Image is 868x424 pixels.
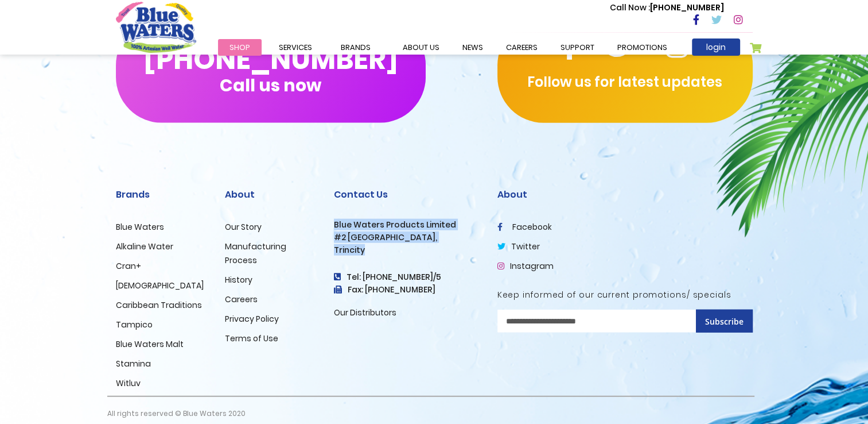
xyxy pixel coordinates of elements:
[116,20,426,123] button: [PHONE_NUMBER]Call us now
[334,307,396,318] a: Our Distributors
[606,39,679,56] a: Promotions
[610,2,650,13] span: Call Now :
[610,2,724,14] p: [PHONE_NUMBER]
[116,377,141,389] a: Witluv
[225,333,278,344] a: Terms of Use
[497,260,554,272] a: Instagram
[696,310,753,333] button: Subscribe
[279,42,312,53] span: Services
[497,72,753,92] p: Follow us for latest updates
[225,221,262,233] a: Our Story
[334,285,480,295] h3: Fax: [PHONE_NUMBER]
[220,82,321,88] span: Call us now
[116,319,153,330] a: Tampico
[497,290,753,300] h5: Keep informed of our current promotions/ specials
[225,313,279,325] a: Privacy Policy
[225,274,252,286] a: History
[116,358,151,369] a: Stamina
[497,221,552,233] a: facebook
[225,294,258,305] a: Careers
[225,241,286,266] a: Manufacturing Process
[225,189,317,200] h2: About
[341,42,371,53] span: Brands
[334,233,480,242] h3: #2 [GEOGRAPHIC_DATA],
[497,241,540,252] a: twitter
[334,245,480,255] h3: Trincity
[116,338,184,350] a: Blue Waters Malt
[229,42,250,53] span: Shop
[497,189,753,200] h2: About
[116,189,208,200] h2: Brands
[451,39,495,56] a: News
[116,260,141,272] a: Cran+
[549,39,606,56] a: support
[116,221,164,233] a: Blue Waters
[116,2,196,52] a: store logo
[334,272,480,282] h4: Tel: [PHONE_NUMBER]/5
[116,299,202,311] a: Caribbean Traditions
[391,39,451,56] a: about us
[334,189,480,200] h2: Contact Us
[705,316,744,327] span: Subscribe
[495,39,549,56] a: careers
[116,280,204,291] a: [DEMOGRAPHIC_DATA]
[692,38,740,56] a: login
[334,220,480,230] h3: Blue Waters Products Limited
[116,241,173,252] a: Alkaline Water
